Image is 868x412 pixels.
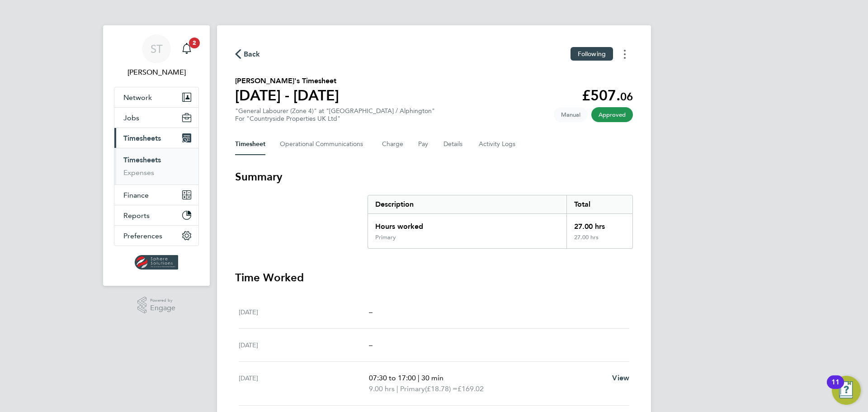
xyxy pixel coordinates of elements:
[151,43,163,55] span: ST
[235,86,339,104] h1: [DATE] - [DATE]
[114,205,198,225] button: Reports
[114,67,199,78] span: Selin Thomas
[114,148,198,185] div: Timesheets
[114,185,198,205] button: Finance
[150,297,175,304] span: Powered by
[458,384,484,393] span: £169.02
[123,93,152,102] span: Network
[178,34,196,63] a: 2
[368,195,566,213] div: Description
[239,340,369,350] div: [DATE]
[235,115,435,123] div: For "Countryside Properties UK Ltd"
[617,47,633,61] button: Timesheets Menu
[123,156,161,164] a: Timesheets
[369,384,395,393] span: 9.00 hrs
[239,307,369,317] div: [DATE]
[150,304,175,312] span: Engage
[591,107,633,122] span: This timesheet has been approved.
[479,133,517,155] button: Activity Logs
[135,255,179,270] img: spheresolutions-logo-retina.png
[123,168,154,177] a: Expenses
[235,133,265,155] button: Timesheet
[620,90,633,103] span: 06
[400,384,425,394] span: Primary
[418,133,429,155] button: Pay
[137,297,176,314] a: Powered byEngage
[425,384,458,393] span: (£18.78) =
[123,114,139,122] span: Jobs
[114,34,199,78] a: ST[PERSON_NAME]
[369,374,416,382] span: 07:30 to 17:00
[235,48,260,60] button: Back
[244,49,260,60] span: Back
[114,226,198,246] button: Preferences
[554,107,588,122] span: This timesheet was manually created.
[578,50,606,58] span: Following
[566,234,632,248] div: 27.00 hrs
[612,374,629,382] span: View
[443,133,464,155] button: Details
[832,376,861,405] button: Open Resource Center, 11 new notifications
[123,211,150,220] span: Reports
[566,195,632,213] div: Total
[123,191,149,199] span: Finance
[189,38,200,48] span: 2
[114,87,198,107] button: Network
[571,47,613,61] button: Following
[612,373,629,384] a: View
[235,270,633,285] h3: Time Worked
[582,87,633,104] app-decimal: £507.
[382,133,404,155] button: Charge
[566,214,632,234] div: 27.00 hrs
[114,108,198,128] button: Jobs
[239,373,369,394] div: [DATE]
[369,308,373,316] span: –
[831,382,840,394] div: 11
[114,128,198,148] button: Timesheets
[235,76,339,86] h2: [PERSON_NAME]'s Timesheet
[103,25,210,286] nav: Main navigation
[123,232,162,240] span: Preferences
[368,214,566,234] div: Hours worked
[368,195,633,249] div: Summary
[421,374,443,382] span: 30 min
[235,170,633,184] h3: Summary
[123,134,161,142] span: Timesheets
[235,107,435,123] div: "General Labourer (Zone 4)" at "[GEOGRAPHIC_DATA] / Alphington"
[375,234,396,241] div: Primary
[369,341,373,349] span: –
[418,374,420,382] span: |
[280,133,368,155] button: Operational Communications
[114,255,199,270] a: Go to home page
[396,384,398,393] span: |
